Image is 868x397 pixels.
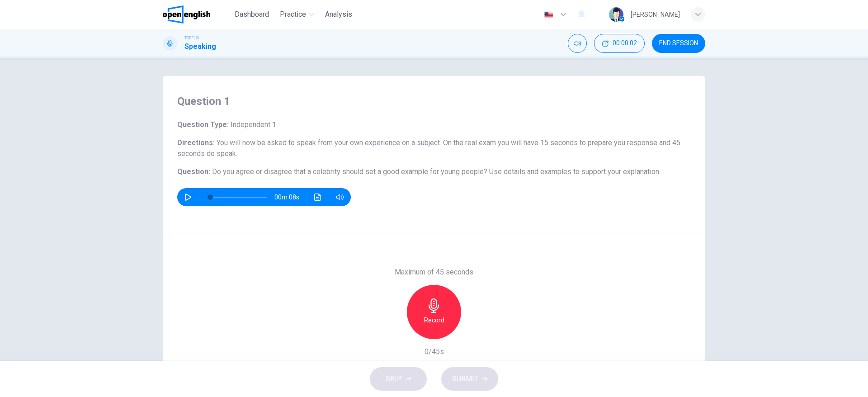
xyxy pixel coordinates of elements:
[229,120,276,129] span: Independent 1
[325,9,352,20] span: Analysis
[274,188,307,206] span: 00m 08s
[235,9,269,20] span: Dashboard
[321,6,356,23] button: Analysis
[425,346,444,357] h6: 0/45s
[184,35,199,41] span: TOEFL®
[594,34,645,53] button: 00:00:02
[276,6,318,23] button: Practice
[568,34,587,53] div: Mute
[631,9,680,20] div: [PERSON_NAME]
[659,40,698,47] span: END SESSION
[212,167,487,176] span: Do you agree or disagree that a celebrity should set a good example for young people?
[177,94,691,109] h4: Question 1
[609,7,623,22] img: Profile picture
[163,5,231,24] a: OpenEnglish logo
[489,167,660,176] span: Use details and examples to support your explanation.
[184,41,216,52] h1: Speaking
[543,11,554,18] img: en
[594,34,645,53] div: Hide
[652,34,705,53] button: END SESSION
[177,138,680,158] span: You will now be asked to speak from your own experience on a subject. On the real exam you will h...
[311,188,325,206] button: Click to see the audio transcription
[177,137,691,159] h6: Directions :
[177,166,691,177] h6: Question :
[177,119,691,130] h6: Question Type :
[280,9,306,20] span: Practice
[407,285,461,339] button: Record
[613,40,637,47] span: 00:00:02
[231,6,273,23] button: Dashboard
[163,5,210,24] img: OpenEnglish logo
[395,267,473,278] h6: Maximum of 45 seconds
[424,315,444,326] h6: Record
